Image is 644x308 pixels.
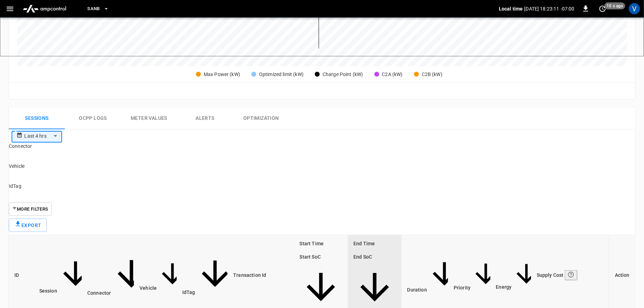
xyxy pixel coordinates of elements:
[9,183,21,189] label: IdTag
[422,71,442,78] div: C2B (kW)
[233,107,289,130] button: Optimization
[353,239,396,261] div: End Time
[597,3,608,14] button: set refresh interval
[499,5,523,12] p: Local time
[382,71,403,78] div: C2A (kW)
[9,107,65,130] button: Sessions
[9,219,47,232] button: Export
[565,270,577,280] button: The cost of your charging session based on your supply rates
[323,71,363,78] div: Charge Point (kW)
[84,2,112,16] button: SanB
[300,253,343,261] p: Start SoC
[87,290,152,296] span: Connector
[300,239,343,261] div: Start Time
[20,2,69,15] img: ampcontrol.io logo
[9,143,32,149] label: Connector
[524,5,575,12] p: [DATE] 18:23:11 -07:00
[87,5,100,13] span: SanB
[454,285,502,290] span: Priority
[121,107,177,130] button: Meter Values
[39,288,94,294] span: Session
[605,2,625,9] span: 10 s ago
[353,253,396,261] p: End SoC
[177,107,233,130] button: Alerts
[24,130,62,143] div: Last 4 hrs
[629,3,640,14] div: profile-icon
[259,71,304,78] div: Optimized limit (kW)
[407,287,462,293] span: Duration
[9,163,25,169] label: Vehicle
[140,285,188,291] span: Vehicle
[537,270,603,280] div: Supply Cost
[182,289,235,295] span: IdTag
[65,107,121,130] button: Ocpp logs
[9,203,52,216] button: More Filters
[496,284,541,290] span: Energy
[204,71,240,78] div: Max Power (kW)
